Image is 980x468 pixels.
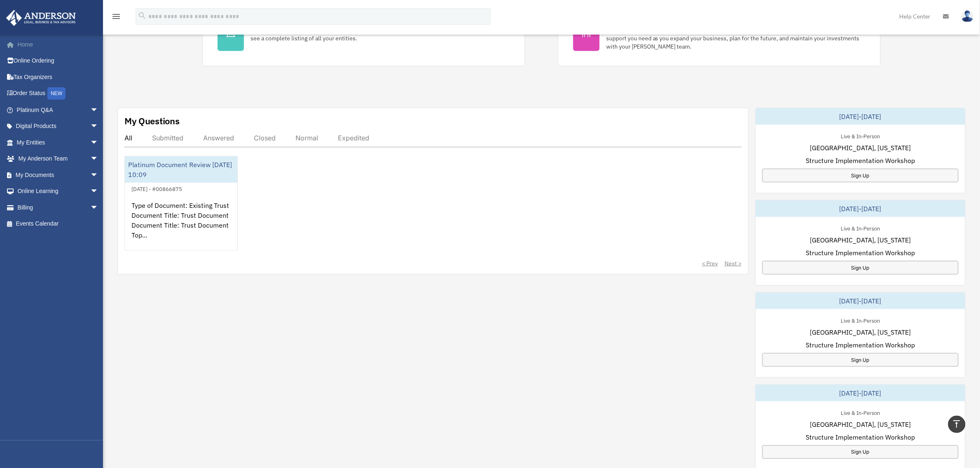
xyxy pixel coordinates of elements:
[124,156,238,251] a: Platinum Document Review [DATE] 10:09[DATE] - #00866875Type of Document: Existing Trust Document ...
[6,151,111,167] a: My Anderson Teamarrow_drop_down
[606,26,865,51] div: Did you know, as a Platinum Member, you have an entire professional team at your disposal? Get th...
[961,10,974,22] img: User Pic
[203,134,234,142] div: Answered
[810,143,911,153] span: [GEOGRAPHIC_DATA], [US_STATE]
[124,115,180,127] div: My Questions
[952,419,962,429] i: vertical_align_top
[810,327,911,337] span: [GEOGRAPHIC_DATA], [US_STATE]
[6,53,111,69] a: Online Ordering
[6,199,111,216] a: Billingarrow_drop_down
[762,261,959,275] a: Sign Up
[6,183,111,200] a: Online Learningarrow_drop_down
[125,156,237,183] div: Platinum Document Review [DATE] 10:09
[125,184,189,193] div: [DATE] - #00866875
[90,199,107,216] span: arrow_drop_down
[834,131,886,140] div: Live & In-Person
[762,445,959,459] a: Sign Up
[6,118,111,135] a: Digital Productsarrow_drop_down
[6,167,111,183] a: My Documentsarrow_drop_down
[6,69,111,85] a: Tax Organizers
[834,316,886,324] div: Live & In-Person
[810,419,911,429] span: [GEOGRAPHIC_DATA], [US_STATE]
[762,353,959,367] a: Sign Up
[111,14,121,21] a: menu
[6,36,111,53] a: Home
[90,183,107,200] span: arrow_drop_down
[834,408,886,417] div: Live & In-Person
[125,194,237,258] div: Type of Document: Existing Trust Document Title: Trust Document Document Title: Trust Document To...
[6,216,111,232] a: Events Calendar
[756,108,966,125] div: [DATE]-[DATE]
[90,102,107,119] span: arrow_drop_down
[90,167,107,184] span: arrow_drop_down
[6,134,111,151] a: My Entitiesarrow_drop_down
[6,102,111,118] a: Platinum Q&Aarrow_drop_down
[810,235,911,245] span: [GEOGRAPHIC_DATA], [US_STATE]
[806,432,915,442] span: Structure Implementation Workshop
[90,151,107,168] span: arrow_drop_down
[4,10,78,26] img: Anderson Advisors Platinum Portal
[756,200,966,217] div: [DATE]-[DATE]
[111,12,121,21] i: menu
[47,87,66,100] div: NEW
[338,134,369,142] div: Expedited
[756,293,966,309] div: [DATE]-[DATE]
[806,340,915,350] span: Structure Implementation Workshop
[806,156,915,165] span: Structure Implementation Workshop
[138,11,147,20] i: search
[90,118,107,135] span: arrow_drop_down
[756,385,966,401] div: [DATE]-[DATE]
[124,134,132,142] div: All
[948,416,966,433] a: vertical_align_top
[762,169,959,182] a: Sign Up
[254,134,276,142] div: Closed
[834,224,886,232] div: Live & In-Person
[806,248,915,258] span: Structure Implementation Workshop
[90,134,107,151] span: arrow_drop_down
[152,134,183,142] div: Submitted
[295,134,318,142] div: Normal
[6,85,111,102] a: Order StatusNEW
